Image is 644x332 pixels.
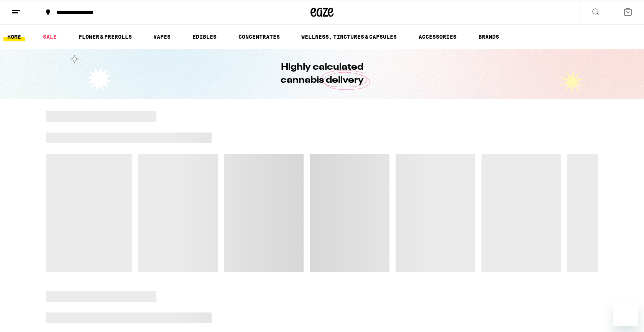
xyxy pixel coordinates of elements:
a: HOME [3,32,25,41]
a: CONCENTRATES [235,32,284,41]
a: FLOWER & PREROLLS [75,32,136,41]
a: WELLNESS, TINCTURES & CAPSULES [297,32,401,41]
a: EDIBLES [189,32,220,41]
a: BRANDS [475,32,503,41]
iframe: Button to launch messaging window [613,301,638,326]
a: SALE [39,32,61,41]
a: VAPES [149,32,174,41]
a: ACCESSORIES [415,32,460,41]
h1: Highly calculated cannabis delivery [259,61,385,87]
